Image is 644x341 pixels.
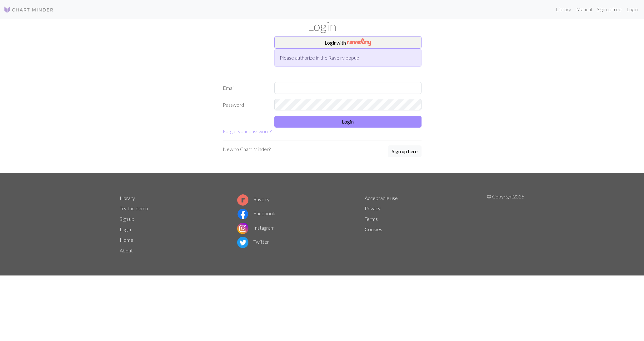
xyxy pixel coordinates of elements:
[594,3,624,16] a: Sign up free
[120,247,133,253] a: About
[274,49,422,67] div: Please authorize in the Ravelry popup
[237,237,248,248] img: Twitter logo
[237,225,275,231] a: Instagram
[237,210,275,216] a: Facebook
[219,82,271,94] label: Email
[120,195,135,201] a: Library
[624,3,640,16] a: Login
[120,205,148,211] a: Try the demo
[388,145,422,157] button: Sign up here
[365,226,382,232] a: Cookies
[237,196,270,202] a: Ravelry
[237,194,248,206] img: Ravelry logo
[120,226,131,232] a: Login
[4,6,54,13] img: Logo
[365,216,378,222] a: Terms
[223,145,271,153] p: New to Chart Minder?
[116,19,528,34] h1: Login
[274,36,422,49] button: Loginwith
[237,208,248,220] img: Facebook logo
[487,193,524,256] p: © Copyright 2025
[574,3,594,16] a: Manual
[120,237,133,243] a: Home
[388,145,422,158] a: Sign up here
[365,195,398,201] a: Acceptable use
[553,3,574,16] a: Library
[237,223,248,234] img: Instagram logo
[237,239,269,245] a: Twitter
[219,99,271,111] label: Password
[274,116,422,128] button: Login
[120,216,134,222] a: Sign up
[223,128,272,134] a: Forgot your password?
[365,205,381,211] a: Privacy
[347,38,371,46] img: Ravelry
